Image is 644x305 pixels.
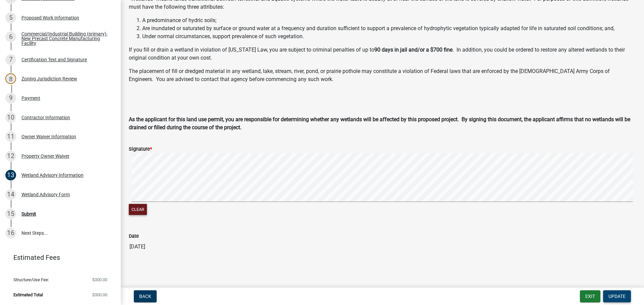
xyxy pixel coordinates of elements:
[5,112,16,123] div: 10
[5,73,16,84] div: 8
[142,16,636,24] li: A predominance of hydric soils;
[134,290,157,302] button: Back
[21,15,79,20] div: Proposed Work Information
[603,290,631,302] button: Update
[21,76,77,81] div: Zoning Jurisdiction Review
[5,12,16,23] div: 5
[5,93,16,103] div: 9
[129,116,630,131] strong: As the applicant for this land use permit, you are responsible for determining whether any wetlan...
[21,96,40,100] div: Payment
[129,46,636,62] p: If you fill or drain a wetland in violation of [US_STATE] Law, you are subject to criminal penalt...
[374,47,452,53] strong: 90 days in jail and/or a $700 fine
[13,278,49,282] span: Structure/Use Fee:
[5,151,16,161] div: 12
[21,173,84,177] div: Wetland Advisory Information
[129,204,147,215] button: Clear
[608,294,626,299] span: Update
[5,131,16,142] div: 11
[129,147,152,152] label: Signature
[92,293,107,297] span: $300.00
[5,31,16,42] div: 6
[129,67,636,83] p: The placement of fill or dredged material in any wetland, lake, stream, river, pond, or prairie p...
[129,234,139,239] label: Date
[92,278,107,282] span: $300.00
[5,189,16,200] div: 14
[5,209,16,219] div: 15
[21,57,87,62] div: Certification Text and Signature
[5,54,16,65] div: 7
[21,115,70,120] div: Contractor Information
[580,290,600,302] button: Exit
[5,170,16,180] div: 13
[142,32,636,41] li: Under normal circumstances, support prevalence of such vegetation.
[142,24,636,32] li: Are inundated or saturated by surface or ground water at a frequency and duration sufficient to s...
[139,294,151,299] span: Back
[5,228,16,238] div: 16
[21,154,69,158] div: Property Owner Waiver
[21,212,36,216] div: Submit
[5,251,110,264] a: Estimated Fees
[21,134,76,139] div: Owner Waiver Information
[13,293,43,297] span: Estimated Total
[21,31,110,46] div: Commercial/Industrial Building (primary): New Precast Concrete Manufacturing Facility
[21,192,70,197] div: Wetland Advisory Form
